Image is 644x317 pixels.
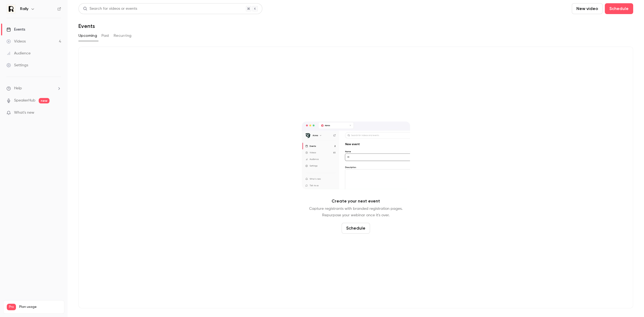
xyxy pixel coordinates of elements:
[605,3,633,14] button: Schedule
[114,31,132,40] button: Recurring
[6,51,31,56] div: Audience
[14,86,22,91] span: Help
[78,23,95,29] h1: Events
[309,205,402,218] p: Capture registrants with branded registration pages. Repurpose your webinar once it's over.
[342,223,370,234] button: Schedule
[14,98,35,103] a: SpeakerHub
[6,27,25,32] div: Events
[14,110,34,116] span: What's new
[101,31,109,40] button: Past
[83,6,137,12] div: Search for videos or events
[7,304,16,310] span: Pro
[6,86,61,91] li: help-dropdown-opener
[6,39,26,44] div: Videos
[6,63,28,68] div: Settings
[572,3,603,14] button: New video
[54,110,61,115] iframe: Noticeable Trigger
[39,98,49,103] span: new
[20,6,28,12] h6: Rally
[19,305,61,309] span: Plan usage
[78,31,97,40] button: Upcoming
[332,198,380,204] p: Create your next event
[7,5,15,13] img: Rally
